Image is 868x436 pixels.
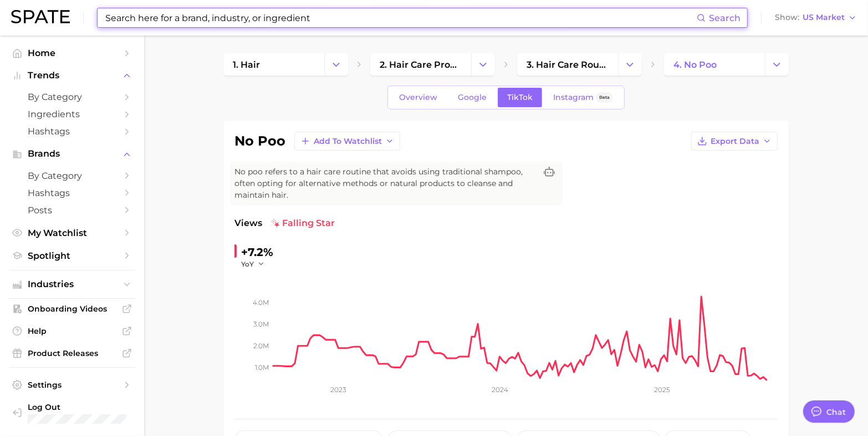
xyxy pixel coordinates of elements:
button: Change Category [324,53,348,76]
a: Settings [9,377,135,393]
a: Log out. Currently logged in with e-mail jefeinstein@elfbeauty.com. [9,399,135,428]
button: Change Category [618,53,642,76]
span: Settings [28,380,116,390]
a: 4. no poo [664,53,765,76]
span: Product Releases [28,348,116,358]
span: Trends [28,71,116,81]
span: falling star [271,217,335,230]
span: US Market [803,14,845,21]
span: Hashtags [28,188,116,198]
a: Onboarding Videos [9,300,135,317]
a: 1. hair [223,53,324,76]
span: No poo refers to a hair care routine that avoids using traditional shampoo, often opting for alte... [234,166,536,201]
img: falling star [271,219,280,228]
a: My Watchlist [9,224,135,242]
a: TikTok [498,88,542,107]
span: 2. hair care products [380,59,462,70]
span: Overview [399,93,437,102]
tspan: 3.0m [253,319,269,328]
a: Spotlight [9,247,135,264]
span: Posts [28,205,116,216]
a: 3. hair care routines [517,53,618,76]
span: Brands [28,149,116,159]
tspan: 2025 [655,385,671,394]
span: 3. hair care routines [527,59,609,70]
a: Google [448,88,496,107]
span: Onboarding Videos [28,304,116,314]
div: +7.2% [241,243,273,261]
a: by Category [9,167,135,184]
span: Beta [599,93,610,102]
span: Hashtags [28,126,116,137]
tspan: 2024 [492,385,508,394]
span: Google [458,93,487,102]
span: 1. hair [233,59,260,70]
button: Export Data [691,132,778,151]
span: Help [28,326,116,336]
button: Trends [9,67,135,84]
span: Home [28,48,116,58]
a: Posts [9,202,135,219]
span: Add to Watchlist [314,137,382,146]
span: Show [775,14,799,21]
tspan: 1.0m [255,363,269,372]
span: YoY [241,259,254,269]
button: Change Category [765,53,789,76]
a: 2. hair care products [370,53,471,76]
button: ShowUS Market [772,11,860,25]
button: Change Category [471,53,495,76]
a: Ingredients [9,106,135,123]
span: 4. no poo [673,59,717,70]
input: Search here for a brand, industry, or ingredient [104,8,697,27]
button: Add to Watchlist [294,132,400,151]
span: Industries [28,279,116,289]
button: Industries [9,276,135,293]
a: Overview [390,88,447,107]
button: YoY [241,259,265,269]
span: Views [234,217,262,230]
a: InstagramBeta [544,88,622,107]
a: Hashtags [9,123,135,140]
span: Instagram [553,93,594,102]
span: Spotlight [28,250,116,261]
span: Search [709,13,741,23]
span: by Category [28,171,116,181]
span: Ingredients [28,109,116,119]
a: Help [9,323,135,339]
a: Home [9,44,135,62]
span: My Watchlist [28,228,116,238]
span: TikTok [507,93,533,102]
a: Hashtags [9,184,135,202]
h1: no poo [234,134,285,148]
img: SPATE [11,10,70,23]
span: Log Out [28,402,131,412]
tspan: 2023 [330,385,346,394]
a: by Category [9,88,135,106]
tspan: 4.0m [253,298,269,306]
span: by Category [28,92,116,102]
a: Product Releases [9,345,135,362]
tspan: 2.0m [253,341,269,349]
span: Export Data [711,137,759,146]
button: Brands [9,146,135,162]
